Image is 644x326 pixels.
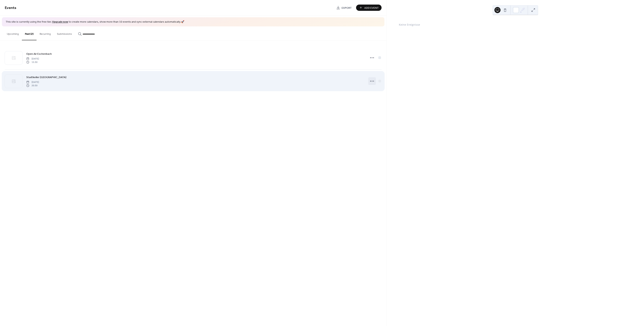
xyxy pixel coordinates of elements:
[52,19,68,25] a: Upgrade now
[22,26,37,40] button: Past (2)
[26,57,39,60] span: [DATE]
[54,26,75,40] button: Submissions
[26,84,39,87] span: 20:30
[356,5,382,11] button: Add Event
[26,80,39,84] span: [DATE]
[26,52,52,56] span: Open Air Eschenbach
[26,75,66,79] span: Stadtkeller [GEOGRAPHIC_DATA]
[26,52,52,56] a: Open Air Eschenbach
[4,26,22,40] button: Upcoming
[6,20,184,24] span: This site is currently using the free tier. to create more calendars, show more than 10 events an...
[26,61,39,64] span: 15:30
[26,75,66,79] a: Stadtkeller [GEOGRAPHIC_DATA]
[342,6,352,10] span: Export
[364,6,379,10] span: Add Event
[399,23,632,27] div: Keine Ereignisse
[333,5,355,11] a: Export
[37,26,54,40] button: Recurring
[5,4,16,12] span: Events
